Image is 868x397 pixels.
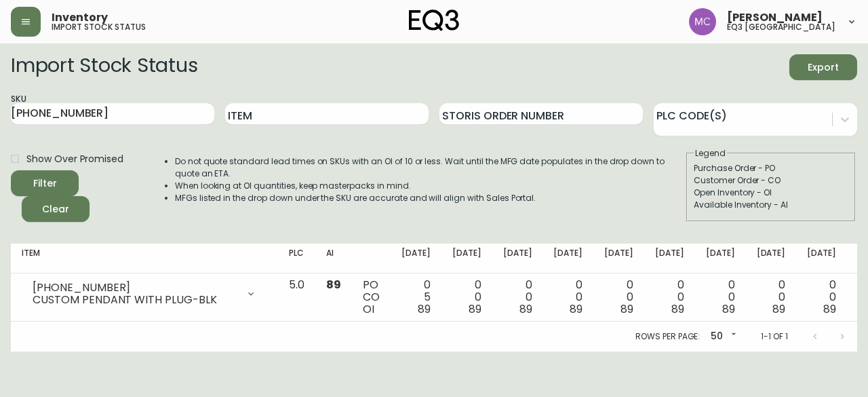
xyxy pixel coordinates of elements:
div: 0 0 [452,279,481,316]
div: 50 [705,326,739,348]
img: logo [409,10,459,31]
span: OI [363,301,374,317]
li: When looking at OI quantities, keep masterpacks in mind. [175,180,685,192]
span: 89 [326,277,341,292]
span: 89 [772,301,785,317]
div: Purchase Order - PO [694,162,848,174]
span: Show Over Promised [26,152,123,166]
img: 6dbdb61c5655a9a555815750a11666cc [689,8,716,35]
span: 89 [519,301,532,317]
div: 0 0 [604,279,633,316]
span: Inventory [52,12,108,23]
div: Available Inventory - AI [694,199,848,211]
div: Filter [33,175,57,192]
li: Do not quote standard lead times on SKUs with an OI of 10 or less. Wait until the MFG date popula... [175,155,685,180]
p: Rows per page: [635,330,700,343]
div: [PHONE_NUMBER] [33,282,237,294]
button: Filter [11,170,79,196]
button: Clear [22,196,90,222]
span: Export [800,59,846,76]
legend: Legend [694,147,727,159]
span: 89 [570,301,583,317]
th: [DATE] [391,244,441,273]
span: 89 [671,301,684,317]
div: 0 0 [807,279,836,316]
div: 0 0 [503,279,532,316]
div: 0 0 [553,279,583,316]
div: 0 5 [401,279,431,316]
span: [PERSON_NAME] [727,12,823,23]
th: [DATE] [746,244,797,273]
th: [DATE] [796,244,847,273]
div: 0 0 [655,279,684,316]
th: [DATE] [695,244,746,273]
div: PO CO [363,279,380,316]
div: [PHONE_NUMBER]CUSTOM PENDANT WITH PLUG-BLK [22,279,267,309]
div: CUSTOM PENDANT WITH PLUG-BLK [33,294,237,306]
span: 89 [823,301,836,317]
th: AI [315,244,352,273]
td: 5.0 [278,273,315,322]
h5: eq3 [GEOGRAPHIC_DATA] [727,23,835,31]
p: 1-1 of 1 [761,330,788,343]
th: [DATE] [593,244,644,273]
span: 89 [722,301,735,317]
span: 89 [469,301,481,317]
div: Open Inventory - OI [694,187,848,199]
h5: import stock status [52,23,146,31]
span: Clear [33,201,79,218]
h2: Import Stock Status [11,54,197,80]
th: Item [11,244,278,273]
th: [DATE] [492,244,543,273]
span: 89 [418,301,431,317]
div: 0 0 [757,279,786,316]
div: Customer Order - CO [694,174,848,187]
th: [DATE] [441,244,492,273]
th: [DATE] [644,244,695,273]
span: 89 [620,301,633,317]
li: MFGs listed in the drop down under the SKU are accurate and will align with Sales Portal. [175,192,685,204]
button: Export [789,54,857,80]
th: PLC [278,244,315,273]
div: 0 0 [706,279,735,316]
th: [DATE] [542,244,593,273]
